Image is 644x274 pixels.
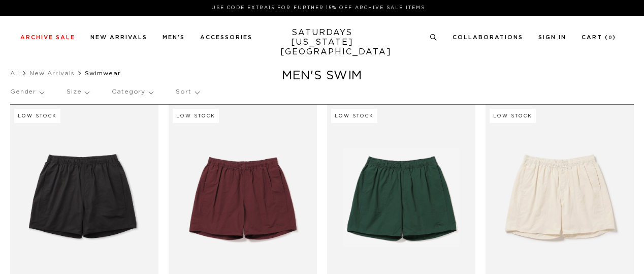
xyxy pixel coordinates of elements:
a: All [10,70,19,76]
a: Archive Sale [20,35,75,40]
div: Low Stock [490,109,536,123]
a: Men's [163,35,185,40]
small: 0 [608,36,613,40]
a: Accessories [200,35,252,40]
a: Sign In [538,35,566,40]
a: New Arrivals [90,35,147,40]
span: Swimwear [85,70,121,76]
a: SATURDAYS[US_STATE][GEOGRAPHIC_DATA] [280,28,364,57]
p: Category [112,80,153,104]
p: Sort [176,80,199,104]
a: Collaborations [453,35,523,40]
a: Cart (0) [582,35,616,40]
div: Low Stock [14,109,60,123]
a: New Arrivals [29,70,75,76]
p: Gender [10,80,44,104]
p: Use Code EXTRA15 for Further 15% Off Archive Sale Items [24,4,612,12]
div: Low Stock [173,109,219,123]
p: Size [67,80,89,104]
div: Low Stock [331,109,377,123]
